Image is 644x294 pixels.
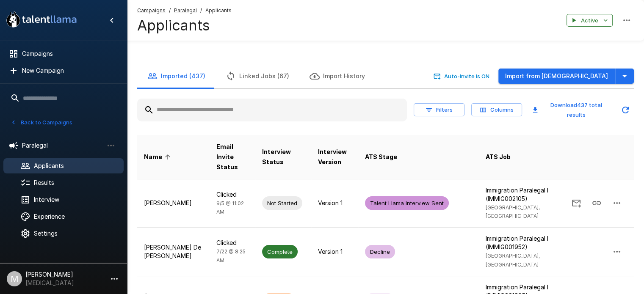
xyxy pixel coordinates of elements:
[262,147,304,167] span: Interview Status
[486,204,540,220] span: [GEOGRAPHIC_DATA], [GEOGRAPHIC_DATA]
[486,186,550,203] p: Immigration Paralegal I (IMMIG002105)
[486,234,550,251] p: Immigration Paralegal I (IMMIG001952)
[318,147,351,167] span: Interview Version
[216,190,249,199] p: Clicked
[365,152,397,162] span: ATS Stage
[216,239,249,247] p: Clicked
[498,69,615,84] button: Import from [DEMOGRAPHIC_DATA]
[299,64,375,88] button: Import History
[144,152,173,162] span: Name
[137,64,216,88] button: Imported (437)
[414,103,464,116] button: Filters
[365,199,449,207] span: Talent Llama Interview Sent
[262,248,298,256] span: Complete
[216,200,244,215] span: 9/5 @ 11:02 AM
[617,102,634,118] button: Updated Today - 11:09 AM
[318,199,351,207] p: Version 1
[262,199,302,207] span: Not Started
[486,253,540,268] span: [GEOGRAPHIC_DATA], [GEOGRAPHIC_DATA]
[216,64,299,88] button: Linked Jobs (67)
[137,16,232,34] h4: Applicants
[216,248,246,264] span: 7/22 @ 8:25 AM
[529,99,614,121] button: Download437 total results
[567,14,613,27] button: Active
[365,248,395,256] span: Decline
[144,243,203,260] p: [PERSON_NAME] De [PERSON_NAME]
[318,247,351,256] p: Version 1
[486,152,511,162] span: ATS Job
[144,199,203,207] p: [PERSON_NAME]
[432,70,492,83] button: Auto-Invite is ON
[566,199,586,206] span: Send Invitation
[216,142,249,172] span: Email Invite Status
[586,199,607,206] span: Copy Interview Link
[471,103,522,116] button: Columns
